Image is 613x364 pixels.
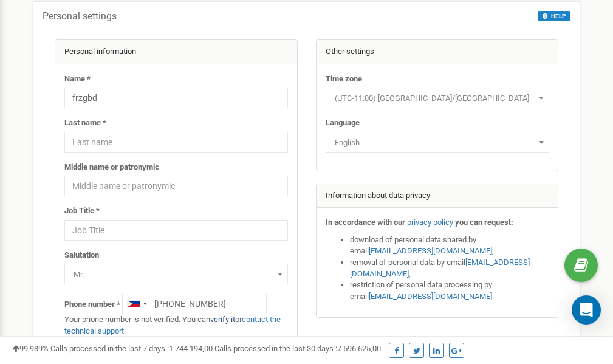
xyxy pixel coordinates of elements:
[43,11,117,22] h5: Personal settings
[55,40,297,64] div: Personal information
[210,315,235,324] a: verify it
[64,162,159,173] label: Middle name or patronymic
[350,257,549,280] li: removal of personal data by email ,
[407,218,453,227] a: privacy policy
[337,344,381,353] u: 7 596 625,00
[326,132,549,153] span: English
[64,205,100,217] label: Job Title *
[369,246,492,255] a: [EMAIL_ADDRESS][DOMAIN_NAME]
[123,294,151,314] div: Telephone country code
[64,264,288,284] span: Mr.
[64,250,99,261] label: Salutation
[317,40,558,64] div: Other settings
[50,344,213,353] span: Calls processed in the last 7 days :
[12,344,49,353] span: 99,989%
[64,315,281,335] a: contact the technical support
[64,117,106,129] label: Last name *
[64,314,288,337] p: Your phone number is not verified. You can or
[122,294,267,314] input: +1-800-555-55-55
[64,176,288,196] input: Middle name or patronymic
[369,292,492,301] a: [EMAIL_ADDRESS][DOMAIN_NAME]
[326,74,362,85] label: Time zone
[330,134,545,151] span: English
[317,184,558,208] div: Information about data privacy
[350,235,549,257] li: download of personal data shared by email ,
[326,88,549,108] span: (UTC-11:00) Pacific/Midway
[64,299,120,311] label: Phone number *
[64,220,288,241] input: Job Title
[330,90,545,107] span: (UTC-11:00) Pacific/Midway
[169,344,213,353] u: 1 744 194,00
[538,11,570,21] button: HELP
[326,117,360,129] label: Language
[64,74,91,85] label: Name *
[350,258,530,278] a: [EMAIL_ADDRESS][DOMAIN_NAME]
[64,132,288,153] input: Last name
[350,280,549,302] li: restriction of personal data processing by email .
[326,218,405,227] strong: In accordance with our
[69,266,284,283] span: Mr.
[572,295,601,325] div: Open Intercom Messenger
[64,88,288,108] input: Name
[214,344,381,353] span: Calls processed in the last 30 days :
[455,218,513,227] strong: you can request:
